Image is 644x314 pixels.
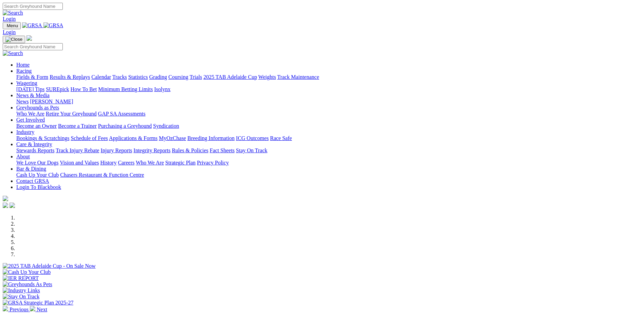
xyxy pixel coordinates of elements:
img: Industry Links [3,287,40,294]
a: Minimum Betting Limits [98,86,153,92]
img: GRSA [22,22,42,29]
div: Industry [16,135,641,141]
a: Breeding Information [187,135,235,141]
img: facebook.svg [3,203,8,208]
img: Close [5,37,22,42]
button: Toggle navigation [3,22,21,29]
a: [PERSON_NAME] [30,99,73,104]
a: Isolynx [154,86,170,92]
a: News [16,99,29,104]
a: SUREpick [46,86,69,92]
a: How To Bet [71,86,97,92]
div: Racing [16,74,641,80]
a: Purchasing a Greyhound [98,123,152,129]
a: Become a Trainer [58,123,97,129]
a: Industry [16,129,34,135]
a: Stay On Track [236,147,267,153]
a: Wagering [16,80,37,86]
a: MyOzChase [159,135,186,141]
a: Integrity Reports [133,147,170,153]
a: Rules & Policies [172,147,208,153]
img: Search [3,50,23,56]
a: Grading [149,74,167,80]
div: Get Involved [16,123,641,129]
img: GRSA [43,22,63,29]
a: Careers [118,160,134,165]
a: Fields & Form [16,74,48,80]
a: Fact Sheets [210,147,235,153]
a: Weights [258,74,276,80]
a: Bookings & Scratchings [16,135,69,141]
img: chevron-left-pager-white.svg [3,306,8,311]
a: Track Injury Rebate [56,147,99,153]
input: Search [3,3,63,10]
a: Bar & Dining [16,166,46,172]
img: chevron-right-pager-white.svg [30,306,35,311]
input: Search [3,43,63,50]
a: Applications & Forms [109,135,158,141]
a: Tracks [112,74,127,80]
img: logo-grsa-white.png [3,196,8,201]
a: Strategic Plan [165,160,196,165]
a: [DATE] Tips [16,86,44,92]
img: logo-grsa-white.png [26,35,32,41]
a: Previous [3,307,30,312]
a: News & Media [16,92,50,98]
img: 2025 TAB Adelaide Cup - On Sale Now [3,263,96,269]
div: Care & Integrity [16,147,641,154]
a: Vision and Values [60,160,99,165]
a: Race Safe [270,135,292,141]
a: Schedule of Fees [71,135,108,141]
span: Previous [10,307,29,312]
span: Next [37,307,47,312]
a: We Love Our Dogs [16,160,58,165]
div: Greyhounds as Pets [16,111,641,117]
a: Injury Reports [100,147,132,153]
a: Privacy Policy [197,160,229,165]
img: Greyhounds As Pets [3,281,52,287]
a: Coursing [168,74,188,80]
img: twitter.svg [10,203,15,208]
div: News & Media [16,99,641,105]
a: GAP SA Assessments [98,111,146,117]
a: Stewards Reports [16,147,54,153]
a: Home [16,62,30,68]
a: Cash Up Your Club [16,172,59,178]
a: Racing [16,68,32,74]
img: GRSA Strategic Plan 2025-27 [3,300,73,306]
a: Retire Your Greyhound [46,111,97,117]
a: Track Maintenance [277,74,319,80]
a: ICG Outcomes [236,135,269,141]
a: Trials [189,74,202,80]
a: Care & Integrity [16,141,52,147]
a: Statistics [128,74,148,80]
a: Login [3,16,16,22]
img: Search [3,10,23,16]
a: Login [3,29,16,35]
a: Who We Are [136,160,164,165]
a: About [16,154,30,159]
a: Next [30,307,47,312]
a: 2025 TAB Adelaide Cup [203,74,257,80]
a: Who We Are [16,111,44,117]
a: Login To Blackbook [16,184,61,190]
div: Wagering [16,86,641,92]
span: Menu [7,23,18,28]
img: Cash Up Your Club [3,269,51,275]
img: IER REPORT [3,275,39,281]
a: Become an Owner [16,123,57,129]
a: History [100,160,116,165]
a: Chasers Restaurant & Function Centre [60,172,144,178]
a: Contact GRSA [16,178,49,184]
button: Toggle navigation [3,36,25,43]
div: Bar & Dining [16,172,641,178]
a: Syndication [153,123,179,129]
a: Results & Replays [50,74,90,80]
a: Calendar [91,74,111,80]
a: Greyhounds as Pets [16,105,59,110]
a: Get Involved [16,117,45,123]
div: About [16,160,641,166]
img: Stay On Track [3,294,39,300]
